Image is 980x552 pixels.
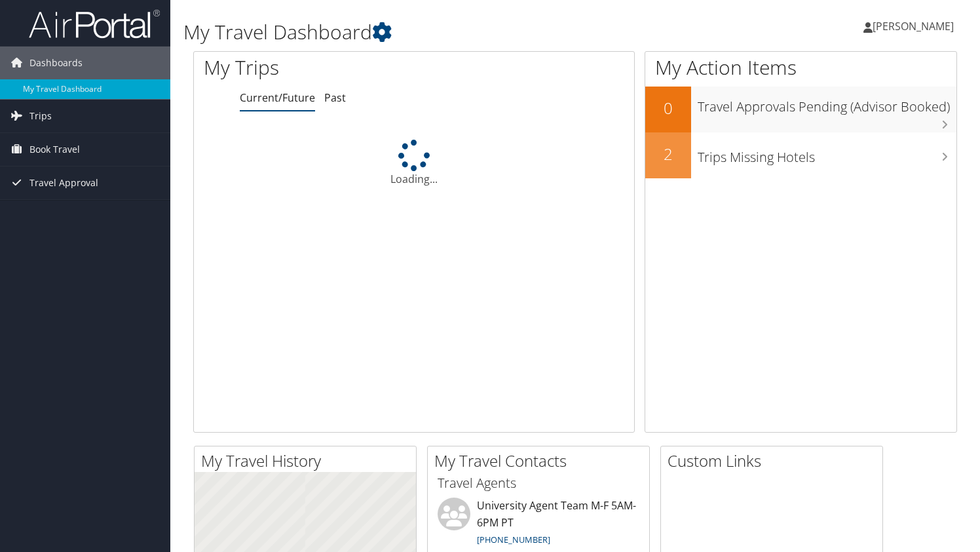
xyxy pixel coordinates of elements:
a: 0Travel Approvals Pending (Advisor Booked) [645,87,956,132]
h2: 2 [645,143,691,165]
h2: My Travel Contacts [434,450,649,472]
a: Current/Future [240,90,315,105]
div: Loading... [194,140,634,187]
h1: My Trips [204,54,441,81]
a: [PHONE_NUMBER] [477,534,550,545]
h1: My Action Items [645,54,956,81]
h1: My Travel Dashboard [183,18,706,46]
a: 2Trips Missing Hotels [645,132,956,178]
a: [PERSON_NAME] [863,7,967,46]
h2: Custom Links [668,450,882,472]
span: [PERSON_NAME] [873,19,954,33]
span: Travel Approval [29,167,98,199]
h3: Trips Missing Hotels [698,142,956,167]
h2: 0 [645,97,691,119]
img: airportal-logo.png [29,9,160,39]
span: Dashboards [29,47,83,79]
span: Book Travel [29,133,80,166]
h2: My Travel History [201,450,416,472]
h3: Travel Approvals Pending (Advisor Booked) [698,91,956,116]
a: Past [324,90,346,105]
span: Trips [29,100,52,132]
h3: Travel Agents [438,474,639,492]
